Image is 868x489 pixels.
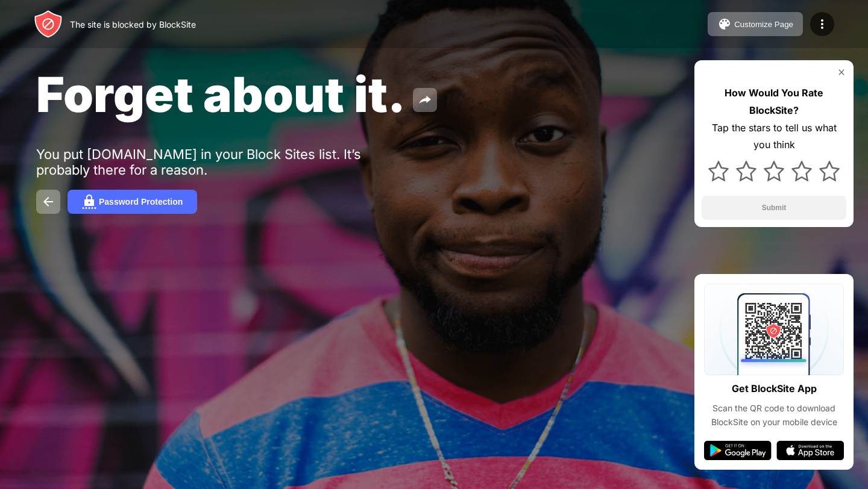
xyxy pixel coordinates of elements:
img: pallet.svg [717,17,732,31]
img: star.svg [791,161,812,181]
span: Forget about it. [36,65,406,123]
button: Customize Page [708,12,803,36]
div: Get BlockSite App [732,380,817,397]
img: google-play.svg [704,441,772,460]
div: Password Protection [99,197,183,207]
img: back.svg [41,195,55,209]
div: Tap the stars to tell us what you think [702,119,846,154]
div: How Would You Rate BlockSite? [702,84,846,119]
button: Submit [702,196,846,220]
img: star.svg [819,161,840,181]
div: You put [DOMAIN_NAME] in your Block Sites list. It’s probably there for a reason. [36,146,409,178]
img: qrcode.svg [704,284,844,375]
img: rate-us-close.svg [837,67,846,77]
img: star.svg [736,161,756,181]
img: star.svg [708,161,729,181]
img: star.svg [764,161,784,181]
img: password.svg [82,195,96,209]
button: Password Protection [68,190,197,214]
img: menu-icon.svg [815,17,829,31]
img: app-store.svg [776,441,844,460]
img: header-logo.svg [34,10,63,39]
div: Scan the QR code to download BlockSite on your mobile device [704,402,844,429]
div: The site is blocked by BlockSite [70,19,196,30]
img: share.svg [418,93,432,107]
div: Customize Page [734,20,793,29]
